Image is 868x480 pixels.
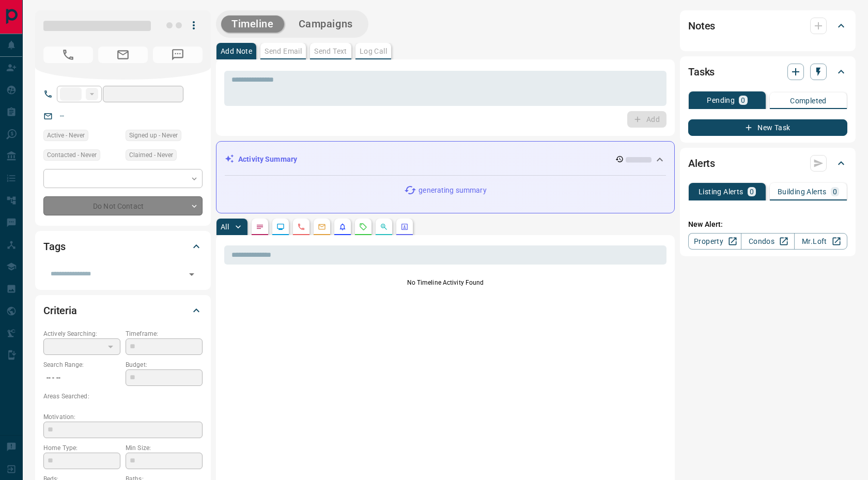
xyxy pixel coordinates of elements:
span: No Email [98,47,148,63]
p: Pending [707,97,735,104]
p: No Timeline Activity Found [224,278,667,287]
button: New Task [688,119,847,136]
svg: Requests [359,223,367,231]
p: Completed [790,97,827,104]
p: Budget: [126,360,203,369]
p: New Alert: [688,219,847,230]
p: Min Size: [126,443,203,453]
svg: Agent Actions [400,223,409,231]
a: Condos [741,233,794,250]
svg: Calls [297,223,305,231]
span: Claimed - Never [129,150,173,160]
svg: Listing Alerts [338,223,347,231]
div: Tags [43,234,203,259]
a: -- [60,112,64,120]
svg: Lead Browsing Activity [276,223,285,231]
p: -- - -- [43,369,120,386]
div: Do Not Contact [43,196,203,215]
p: 0 [741,97,745,104]
p: 0 [833,188,837,195]
button: Timeline [221,16,284,33]
a: Property [688,233,741,250]
p: Areas Searched: [43,392,203,401]
p: Add Note [221,48,252,55]
p: Timeframe: [126,329,203,338]
div: Activity Summary [225,150,666,169]
svg: Notes [256,223,264,231]
div: Criteria [43,298,203,323]
svg: Opportunities [380,223,388,231]
p: Search Range: [43,360,120,369]
h2: Alerts [688,155,715,172]
p: All [221,223,229,230]
button: Open [184,267,199,282]
div: Notes [688,13,847,38]
p: Activity Summary [238,154,297,165]
p: generating summary [419,185,486,196]
div: Tasks [688,59,847,84]
span: Signed up - Never [129,130,178,141]
span: Active - Never [47,130,85,141]
h2: Notes [688,18,715,34]
p: Home Type: [43,443,120,453]
span: No Number [43,47,93,63]
span: Contacted - Never [47,150,97,160]
p: Motivation: [43,412,203,422]
h2: Tags [43,238,65,255]
span: No Number [153,47,203,63]
svg: Emails [318,223,326,231]
p: Building Alerts [778,188,827,195]
h2: Tasks [688,64,715,80]
div: Alerts [688,151,847,176]
button: Campaigns [288,16,363,33]
p: 0 [750,188,754,195]
p: Actively Searching: [43,329,120,338]
h2: Criteria [43,302,77,319]
p: Listing Alerts [699,188,743,195]
a: Mr.Loft [794,233,847,250]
